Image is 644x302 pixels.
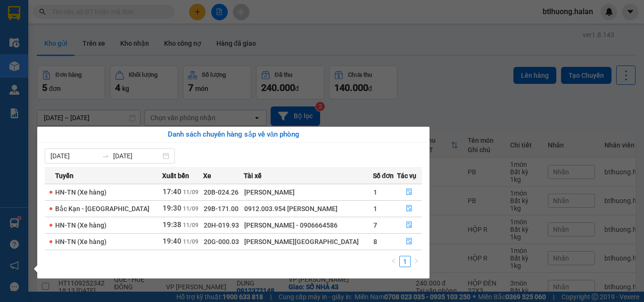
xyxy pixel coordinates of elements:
span: Số đơn [373,171,394,181]
div: Danh sách chuyến hàng sắp về văn phòng [45,129,422,140]
div: [PERSON_NAME][GEOGRAPHIC_DATA] [244,237,372,247]
span: left [391,258,396,264]
span: Xuất bến [162,171,189,181]
span: Tuyến [55,171,74,181]
span: 19:40 [163,237,182,245]
span: swap-right [102,152,109,160]
span: 1 [373,205,377,212]
div: [PERSON_NAME] - 0906664586 [244,220,372,230]
span: 20H-019.93 [204,221,239,229]
span: HN-TN (Xe hàng) [55,238,107,245]
li: Previous Page [388,256,399,267]
span: Xe [203,171,211,181]
input: Từ ngày [50,151,98,161]
span: Tài xế [244,171,262,181]
span: 19:30 [163,204,182,212]
span: 11/09 [183,189,198,196]
span: 7 [373,221,377,229]
div: [PERSON_NAME] [244,187,372,197]
button: left [388,256,399,267]
span: 1 [373,188,377,196]
li: 1 [399,256,411,267]
b: GỬI : VP [PERSON_NAME] [12,64,165,80]
button: file-done [397,218,422,233]
button: file-done [397,185,422,200]
li: Next Page [411,256,422,267]
button: file-done [397,234,422,249]
span: file-done [406,188,413,196]
span: Bắc Kạn - [GEOGRAPHIC_DATA] [55,205,149,212]
button: file-done [397,201,422,216]
button: right [411,256,422,267]
span: 11/09 [183,238,198,245]
span: right [413,258,419,264]
span: file-done [406,205,413,212]
span: 19:38 [163,220,182,229]
span: 17:40 [163,188,182,196]
span: 11/09 [183,205,198,212]
span: HN-TN (Xe hàng) [55,221,107,229]
li: 271 - [PERSON_NAME] - [GEOGRAPHIC_DATA] - [GEOGRAPHIC_DATA] [88,23,394,35]
input: Đến ngày [113,151,161,161]
span: file-done [406,221,413,229]
span: 11/09 [183,222,198,229]
img: logo.jpg [12,12,83,59]
span: Tác vụ [397,171,416,181]
span: 20G-000.03 [204,238,239,245]
a: 1 [400,256,410,267]
span: HN-TN (Xe hàng) [55,188,107,196]
span: file-done [406,238,413,245]
div: 0912.003.954 [PERSON_NAME] [244,204,372,214]
span: 29B-171.00 [204,205,239,212]
span: 20B-024.26 [204,188,239,196]
span: 8 [373,238,377,245]
span: to [102,152,109,160]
